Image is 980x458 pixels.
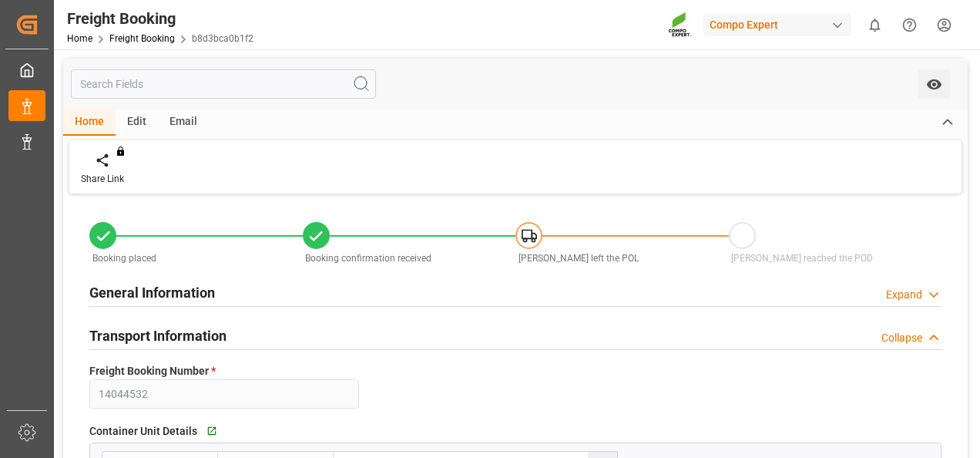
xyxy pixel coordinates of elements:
[918,69,950,99] button: open menu
[63,109,116,136] div: Home
[158,109,209,136] div: Email
[71,69,376,99] input: Search Fields
[89,325,227,346] h2: Transport Information
[886,287,922,303] div: Expand
[116,109,158,136] div: Edit
[857,8,892,42] button: show 0 new notifications
[67,33,92,44] a: Home
[519,253,639,264] span: [PERSON_NAME] left the POL
[89,282,215,303] h2: General Information
[703,14,851,36] div: Compo Expert
[703,10,857,39] button: Compo Expert
[109,33,175,44] a: Freight Booking
[892,8,927,42] button: Help Center
[92,253,156,264] span: Booking placed
[89,363,216,379] span: Freight Booking Number
[881,330,922,346] div: Collapse
[305,253,431,264] span: Booking confirmation received
[89,423,197,439] span: Container Unit Details
[668,12,693,39] img: Screenshot%202023-09-29%20at%2010.02.21.png_1712312052.png
[67,7,253,30] div: Freight Booking
[731,253,873,264] span: [PERSON_NAME] reached the POD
